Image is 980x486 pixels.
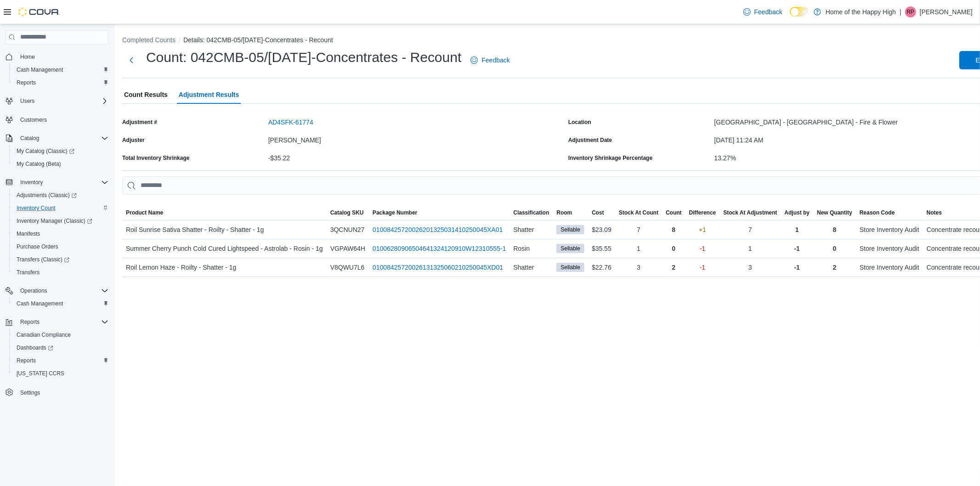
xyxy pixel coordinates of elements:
span: V8QWU7L6 [330,262,365,273]
span: Room [556,209,572,216]
a: Purchase Orders [13,241,62,252]
span: Manifests [13,228,108,239]
p: 8 [672,224,676,235]
button: Adjust by [781,205,814,220]
span: Difference [689,209,716,216]
span: [US_STATE] CCRS [17,370,64,377]
div: [PERSON_NAME] [268,133,565,144]
span: Adjust by [785,209,810,216]
a: Home [17,51,39,62]
div: 1 [615,239,662,258]
button: Operations [2,284,112,297]
span: Reports [20,318,40,326]
span: Cash Management [17,66,63,73]
button: Home [2,50,112,63]
div: $35.55 [588,239,615,258]
p: 0 [672,243,676,254]
span: Reports [17,357,36,364]
span: Sellable [561,226,580,234]
span: Inventory Count [17,204,56,212]
span: Shatter [513,262,534,273]
button: New Quantity [813,205,856,220]
span: Notes [927,209,942,216]
p: -1 [794,243,800,254]
span: Store Inventory Audit [860,262,919,273]
span: Settings [20,389,40,396]
span: Purchase Orders [13,241,108,252]
p: 8 [833,224,837,235]
span: Transfers [13,267,108,278]
button: Cash Management [9,63,112,76]
span: Store Inventory Audit [860,224,919,235]
span: Cost [592,209,604,216]
div: 1 [719,239,781,258]
span: Transfers [17,269,40,276]
span: Sellable [561,263,580,271]
button: Reports [2,316,112,328]
button: Purchase Orders [9,240,112,253]
span: Sellable [561,244,580,253]
span: Home [17,51,108,62]
button: Details: 042CMB-05/[DATE]-Concentrates - Recount [183,36,333,44]
button: Difference [685,205,720,220]
nav: Complex example [6,46,108,423]
span: Customers [20,116,47,124]
button: Catalog [17,133,43,144]
span: Reports [17,316,108,328]
a: 01008425720026131325060210250045XD01 [373,262,503,273]
span: Adjustments (Classic) [13,190,108,201]
a: Reports [13,77,40,88]
button: Inventory Count [9,202,112,215]
a: Inventory Count [13,203,59,214]
a: Reports [13,355,40,366]
button: Stock At Adjustment [719,205,781,220]
span: Product Name [126,209,163,216]
button: Users [2,95,112,107]
button: Classification [510,205,553,220]
span: My Catalog (Classic) [13,146,108,157]
a: Transfers (Classic) [9,253,112,266]
button: Reason Code [856,205,923,220]
span: Purchase Orders [17,243,58,250]
span: Canadian Compliance [17,331,71,339]
label: Adjuster [122,136,145,144]
span: Store Inventory Audit [860,243,919,254]
span: Sellable [556,244,584,253]
span: Catalog [17,133,108,144]
span: Reports [17,79,36,86]
span: Inventory Manager (Classic) [17,217,92,225]
a: Transfers (Classic) [13,254,73,265]
a: My Catalog (Classic) [13,146,78,157]
span: VGPAW64H [330,243,365,254]
label: Adjustment # [122,119,157,126]
span: New Quantity [817,209,852,216]
div: Rachel Power [905,6,916,17]
button: Catalog [2,132,112,145]
label: Adjustment Date [568,136,612,144]
a: Transfers [13,267,43,278]
span: Rosin [513,243,530,254]
button: Users [17,96,38,107]
button: Reports [9,76,112,89]
span: 3QCNUN27 [330,224,365,235]
span: Inventory Manager (Classic) [13,215,108,226]
p: 2 [833,262,837,273]
p: 0 [833,243,837,254]
button: Reports [17,316,43,328]
span: Cash Management [17,300,63,307]
span: Reports [13,355,108,366]
button: My Catalog (Beta) [9,158,112,170]
span: Transfers (Classic) [17,256,69,263]
a: Dashboards [9,341,112,354]
span: My Catalog (Beta) [13,158,108,170]
span: Catalog SKU [330,209,364,216]
a: Settings [17,387,44,398]
p: [PERSON_NAME] [920,6,973,17]
a: Inventory Manager (Classic) [9,215,112,227]
button: Operations [17,285,51,296]
p: Home of the Happy High [826,6,896,17]
button: Package Number [369,205,510,220]
span: Roil Lemon Haze - Roilty - Shatter - 1g [126,262,236,273]
span: Count Results [124,85,168,104]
